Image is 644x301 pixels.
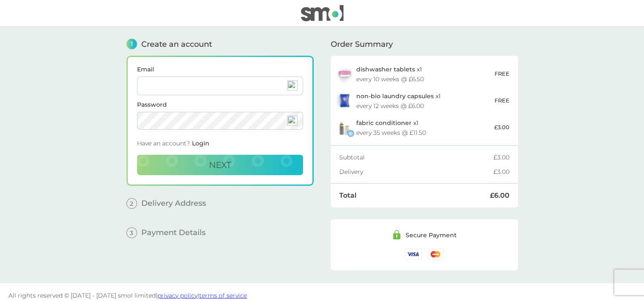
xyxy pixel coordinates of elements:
[137,66,303,72] label: Email
[199,292,247,299] a: terms of service
[287,80,298,91] img: npw-badge-icon-locked.svg
[427,249,444,259] img: /assets/icons/cards/mastercard.svg
[141,199,206,207] span: Delivery Address
[339,192,490,199] div: Total
[494,123,509,132] p: £3.00
[493,169,509,175] div: £3.00
[490,192,509,199] div: £6.00
[493,154,509,160] div: £3.00
[495,69,509,78] p: FREE
[406,232,457,238] div: Secure Payment
[405,249,422,259] img: /assets/icons/cards/visa.svg
[356,130,426,136] div: every 35 weeks @ £11.50
[331,40,393,48] span: Order Summary
[356,92,434,100] span: non-bio laundry capsules
[356,76,424,82] div: every 10 weeks @ £6.50
[339,169,493,175] div: Delivery
[356,119,418,126] p: x 1
[339,154,493,160] div: Subtotal
[356,65,415,73] span: dishwasher tablets
[141,229,206,236] span: Payment Details
[356,103,424,109] div: every 12 weeks @ £6.00
[209,160,231,170] span: Next
[126,198,137,209] span: 2
[157,292,197,299] a: privacy policy
[137,136,303,155] div: Have an account?
[356,66,422,73] p: x 1
[356,119,412,127] span: fabric conditioner
[141,40,212,48] span: Create an account
[287,116,298,126] img: npw-badge-icon-locked.svg
[137,102,303,108] label: Password
[126,39,137,49] span: 1
[126,227,137,238] span: 3
[137,155,303,175] button: Next
[356,93,441,99] p: x 1
[301,5,343,21] img: smol
[495,96,509,105] p: FREE
[192,139,209,147] span: Login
